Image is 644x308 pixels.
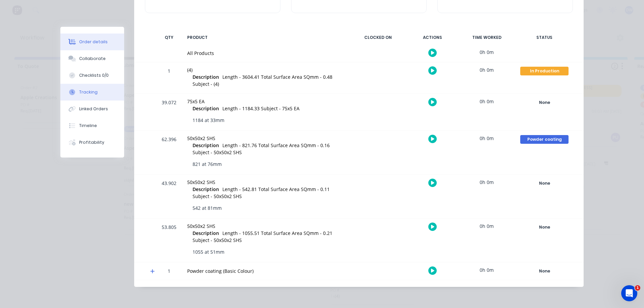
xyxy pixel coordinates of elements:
[60,50,124,67] button: Collaborate
[79,39,108,45] div: Order details
[193,74,332,87] span: Length - 3604.41 Total Surface Area SQmm - 0.48 Subject - (4)
[193,105,219,112] span: Description
[193,230,219,237] span: Description
[187,135,345,142] div: 50x50x2 SHS
[193,186,219,193] span: Description
[159,132,179,174] div: 62.396
[462,94,512,109] div: 0h 0m
[193,161,222,168] span: 821 at 76mm
[187,50,345,57] div: All Products
[520,223,569,232] button: None
[516,30,573,45] div: STATUS
[520,135,569,144] div: Powder coating
[60,101,124,117] button: Linked Orders
[159,263,179,280] div: 1
[79,89,98,95] div: Tracking
[60,67,124,84] button: Checklists 0/0
[520,135,569,144] button: Powder coating
[187,98,345,105] div: 75x5 EA
[353,30,403,45] div: CLOCKED ON
[520,66,569,76] button: In Production
[520,223,569,232] div: None
[60,34,124,50] button: Order details
[222,105,300,112] span: Length - 1184.33 Subject - 75x5 EA
[187,223,345,230] div: 50x50x2 SHS
[621,285,637,301] iframe: Intercom live chat
[60,84,124,101] button: Tracking
[462,219,512,234] div: 0h 0m
[159,63,179,94] div: 1
[193,142,330,156] span: Length - 821.76 Total Surface Area SQmm - 0.16 Subject - 50x50x2 SHS
[183,30,349,45] div: PRODUCT
[79,56,106,62] div: Collaborate
[407,30,458,45] div: ACTIONS
[193,204,222,211] span: 542 at 81mm
[193,117,224,124] span: 1184 at 33mm
[462,131,512,146] div: 0h 0m
[159,176,179,218] div: 43.902
[79,123,97,129] div: Timeline
[193,73,219,80] span: Description
[635,285,640,291] span: 1
[520,67,569,75] div: In Production
[79,139,104,145] div: Profitability
[79,106,108,112] div: Linked Orders
[193,142,219,149] span: Description
[60,134,124,151] button: Profitability
[193,186,330,199] span: Length - 542.81 Total Surface Area SQmm - 0.11 Subject - 50x50x2 SHS
[159,30,179,45] div: QTY
[187,267,345,274] div: Powder coating (Basic Colour)
[462,45,512,60] div: 0h 0m
[187,66,345,73] div: (4)
[520,98,569,107] button: None
[520,98,569,107] div: None
[159,220,179,262] div: 53.805
[60,117,124,134] button: Timeline
[462,62,512,77] div: 0h 0m
[79,72,109,78] div: Checklists 0/0
[187,179,345,186] div: 50x50x2 SHS
[520,179,569,188] div: None
[520,179,569,188] button: None
[462,262,512,278] div: 0h 0m
[462,30,512,45] div: TIME WORKED
[159,95,179,130] div: 39.072
[193,248,224,255] span: 1055 at 51mm
[462,175,512,190] div: 0h 0m
[193,230,332,243] span: Length - 1055.51 Total Surface Area SQmm - 0.21 Subject - 50x50x2 SHS
[520,266,569,276] button: None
